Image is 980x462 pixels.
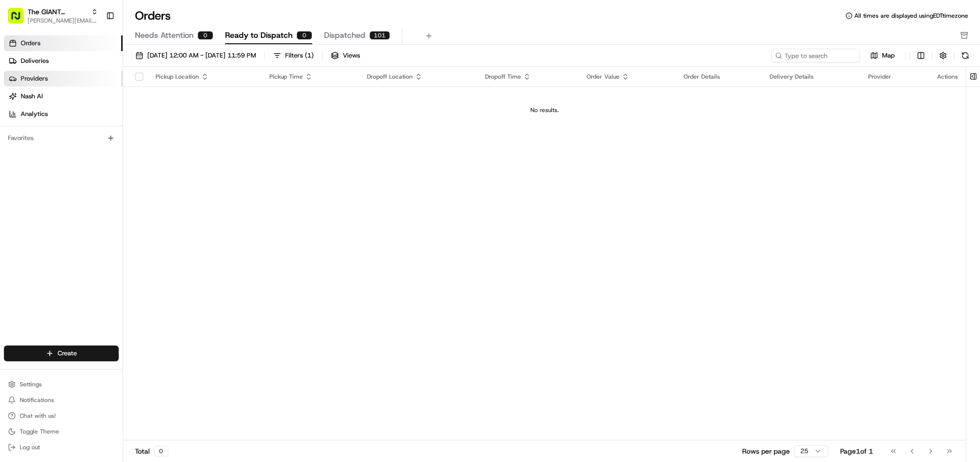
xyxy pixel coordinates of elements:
span: Deliveries [21,57,49,65]
span: Analytics [21,110,48,118]
button: [DATE] 12:00 AM - [DATE] 11:59 PM [131,49,261,62]
button: The GIANT Company[PERSON_NAME][EMAIL_ADDRESS][DOMAIN_NAME] [4,4,102,28]
a: Orders [4,35,123,51]
button: Toggle Theme [4,425,119,438]
input: Type to search [771,49,860,62]
div: Dropoff Location [367,73,469,81]
div: 101 [369,31,390,40]
div: Order Value [587,73,668,81]
span: Ready to Dispatch [225,29,293,41]
div: Page 1 of 1 [840,446,873,456]
div: Delivery Details [770,73,852,81]
img: Nash [10,97,30,116]
div: Dropoff Time [485,73,571,81]
div: Total [135,446,168,457]
button: Create [4,346,119,361]
span: Dispatched [324,29,365,41]
span: Create [58,349,77,358]
a: Nash AI [4,88,123,104]
a: Analytics [4,106,123,122]
div: Actions [937,73,958,81]
span: All times are displayed using EDT timezone [854,12,968,20]
div: Order Details [684,73,754,81]
button: Notifications [4,393,119,407]
a: Powered byPylon [69,253,119,261]
button: Refresh [958,49,972,62]
span: Nash AI [21,92,43,101]
span: API Documentation [93,230,158,239]
div: No results. [127,106,962,114]
div: Provider [868,73,921,81]
button: Settings [4,377,119,391]
span: Map [882,51,895,60]
div: We're available if you need us! [33,191,125,199]
div: 💻 [83,231,91,238]
div: 0 [197,31,213,40]
span: ( 1 ) [305,51,314,60]
button: [PERSON_NAME][EMAIL_ADDRESS][DOMAIN_NAME] [28,17,98,25]
span: Knowledge Base [20,230,75,239]
div: Pickup Location [156,73,254,81]
span: Settings [20,380,42,388]
h1: Orders [135,8,171,24]
a: 📗Knowledge Base [6,226,79,243]
span: Needs Attention [135,29,194,41]
div: Pickup Time [269,73,351,81]
div: Filters [285,51,314,60]
p: Rows per page [742,446,790,456]
span: Notifications [20,396,54,404]
p: Welcome 👋 [10,126,179,142]
span: [DATE] 12:00 AM - [DATE] 11:59 PM [147,51,256,60]
button: Filters(1) [269,49,318,62]
button: Chat with us! [4,409,119,423]
input: Clear [26,150,163,161]
button: Log out [4,440,119,454]
span: Pylon [98,254,119,261]
span: Chat with us! [20,412,56,420]
div: Favorites [4,130,119,146]
button: Map [864,50,901,61]
a: Providers [4,71,123,87]
span: Toggle Theme [20,428,59,435]
div: Start new chat [33,181,162,191]
div: 📗 [10,231,18,238]
a: 💻API Documentation [79,226,162,243]
div: 0 [296,31,312,40]
span: Log out [20,443,40,451]
span: Orders [21,39,40,48]
span: Views [343,51,360,60]
div: 0 [154,446,168,457]
a: Deliveries [4,53,123,69]
button: The GIANT Company [28,7,87,17]
span: Providers [21,74,48,83]
button: Views [327,49,364,62]
button: Start new chat [167,184,179,196]
img: 1736555255976-a54dd68f-1ca7-489b-9aae-adbdc363a1c4 [10,181,28,199]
